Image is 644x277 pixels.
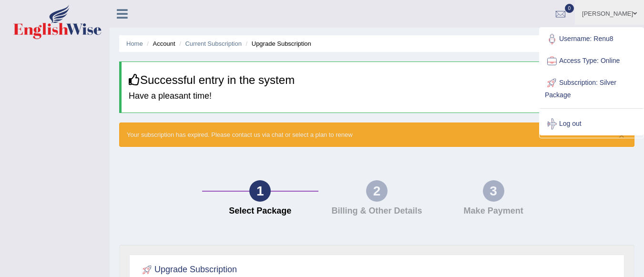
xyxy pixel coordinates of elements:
h4: Make Payment [440,206,547,216]
div: Your subscription has expired. Please contact us via chat or select a plan to renew [119,123,634,147]
h4: Billing & Other Details [323,206,430,216]
a: Subscription: Silver Package [540,72,643,104]
div: 3 [483,180,504,202]
h2: Upgrade Subscription [140,263,237,277]
h4: Have a pleasant time! [129,92,627,101]
span: 0 [565,4,574,13]
a: Home [126,40,143,47]
a: Log out [540,113,643,135]
h3: Successful entry in the system [129,74,627,86]
a: Username: Renu8 [540,28,643,50]
li: Account [144,39,175,48]
a: Current Subscription [185,40,242,47]
div: 2 [366,180,388,202]
div: 1 [249,180,271,202]
h4: Select Package [207,206,314,216]
a: Access Type: Online [540,50,643,72]
button: × [619,130,624,140]
li: Upgrade Subscription [244,39,311,48]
